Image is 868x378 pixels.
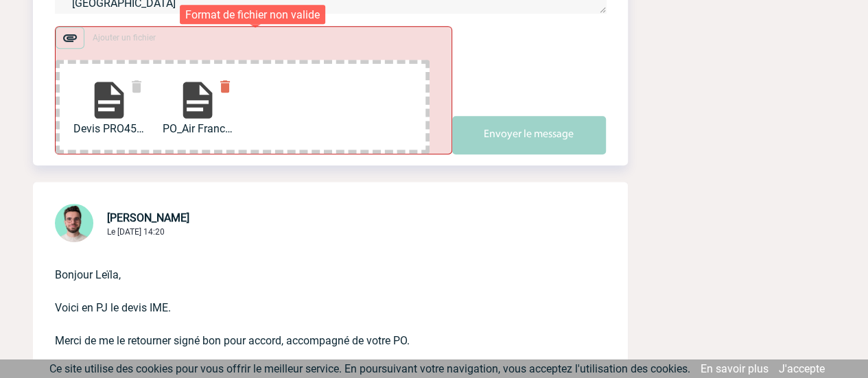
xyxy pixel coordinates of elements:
[701,362,769,375] a: En savoir plus
[49,362,690,375] span: Ce site utilise des cookies pour vous offrir le meilleur service. En poursuivant votre navigation...
[128,78,145,95] img: delete.svg
[779,362,825,375] a: J'accepte
[176,78,220,122] img: file-document.svg
[55,204,93,242] img: 121547-2.png
[180,5,325,24] div: Format de fichier non valide
[93,33,156,43] span: Ajouter un fichier
[107,211,189,224] span: [PERSON_NAME]
[87,78,131,122] img: file-document.svg
[217,78,233,95] img: delete.svg
[107,227,165,237] span: Le [DATE] 14:20
[163,122,233,135] span: PO_Air France.pdf...
[452,116,606,154] button: Envoyer le message
[73,122,144,135] span: Devis PRO450604 CAPG...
